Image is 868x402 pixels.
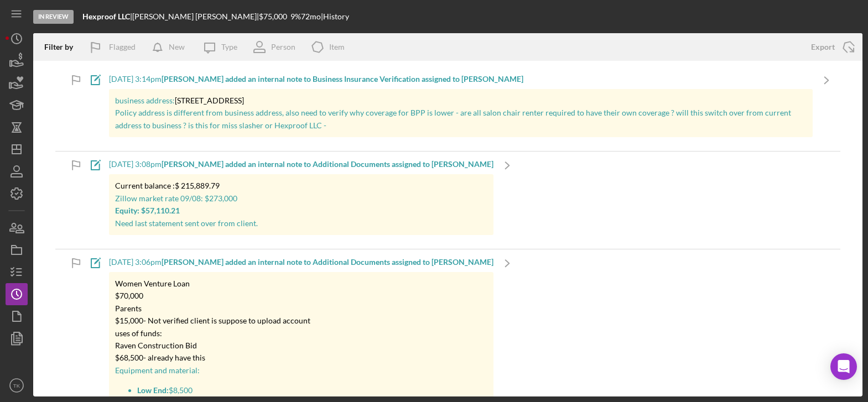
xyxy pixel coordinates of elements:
[290,12,301,21] div: 9 %
[162,257,493,267] b: [PERSON_NAME] added an internal note to Additional Documents assigned to [PERSON_NAME]
[162,159,493,169] b: [PERSON_NAME] added an internal note to Additional Documents assigned to [PERSON_NAME]
[115,364,488,377] p: Equipment and material:
[221,43,237,51] div: Type
[329,43,345,51] div: Item
[132,12,259,21] div: [PERSON_NAME] [PERSON_NAME] |
[321,12,349,21] div: | History
[115,217,488,229] p: Need last statement sent over from client.
[13,383,20,389] text: TK
[115,181,220,190] mark: Current balance :$ 215,889.79
[830,353,857,380] div: Open Intercom Messenger
[259,12,287,21] span: $75,000
[115,316,310,325] span: $15,000- Not verified client is suppose to upload account
[162,74,523,83] b: [PERSON_NAME] added an internal note to Business Insurance Verification assigned to [PERSON_NAME]
[33,10,74,24] div: In Review
[6,374,28,396] button: TK
[115,95,807,107] p: business address:
[115,279,190,288] span: Women Venture Loan
[109,36,136,58] div: Flagged
[81,36,147,58] button: Flagged
[115,341,197,350] span: Raven Construction Bid
[44,43,81,51] div: Filter by
[109,160,493,169] div: [DATE] 3:08pm
[82,12,130,21] b: Hexproof LLC
[115,192,488,205] p: Zillow market rate 09/08: $273,000
[301,12,321,21] div: 72 mo
[137,385,169,395] strong: Low End:
[115,353,205,362] span: $68,500- already have this
[137,384,488,396] p: $8,500
[115,206,180,215] strong: Equity: $57,110.21
[811,36,835,58] div: Export
[800,36,862,58] button: Export
[81,66,840,151] a: [DATE] 3:14pm[PERSON_NAME] added an internal note to Business Insurance Verification assigned to ...
[271,43,295,51] div: Person
[147,36,196,58] button: New
[81,152,521,249] a: [DATE] 3:08pm[PERSON_NAME] added an internal note to Additional Documents assigned to [PERSON_NAM...
[115,328,162,338] span: uses of funds:
[115,304,142,313] span: Parents
[169,36,185,58] div: New
[115,291,143,300] span: $70,000
[109,75,813,83] div: [DATE] 3:14pm
[175,96,244,105] mark: [STREET_ADDRESS]
[82,12,132,21] div: |
[115,107,807,132] p: Policy address is different from business address, also need to verify why coverage for BPP is lo...
[109,258,493,267] div: [DATE] 3:06pm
